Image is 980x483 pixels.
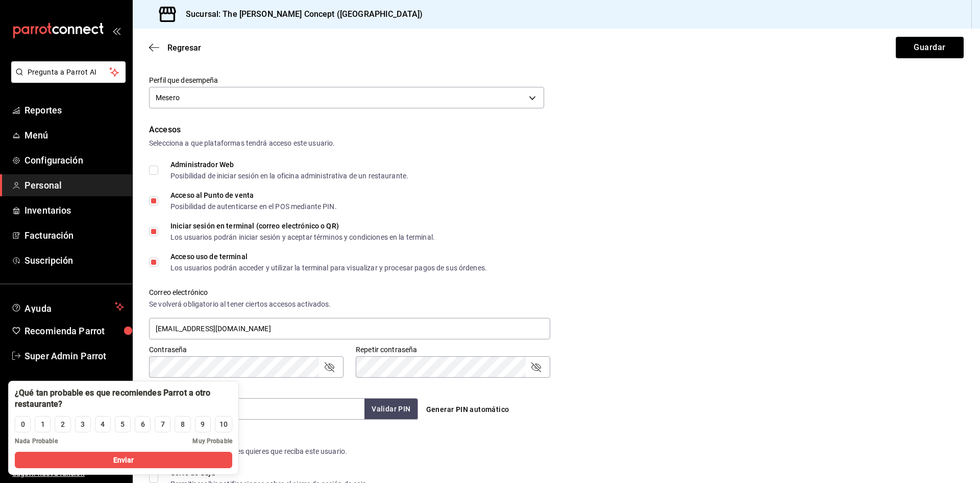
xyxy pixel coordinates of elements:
span: Enviar [113,455,134,466]
span: Pregunta a Parrot AI [28,67,110,78]
div: Acceso uso de terminal [170,253,487,260]
button: 3 [75,416,91,432]
button: 2 [55,416,70,432]
div: Iniciar sesión en terminal (correo electrónico o QR) [170,222,435,229]
button: 5 [115,416,131,432]
div: Corte de Caja [170,469,369,476]
div: 10 [219,419,228,430]
button: 6 [135,416,151,432]
button: 10 [215,416,232,432]
span: Nada Probable [15,436,58,446]
button: open_drawer_menu [112,27,120,35]
label: Repetir contraseña [356,346,550,353]
div: Notificaciones [149,432,964,444]
button: Pregunta a Parrot AI [11,61,126,83]
label: Perfil que desempeña [149,77,544,84]
div: Selecciona que notificaciones quieres que reciba este usuario. [149,446,964,457]
button: 1 [35,416,51,432]
span: Personal [24,178,124,192]
span: Muy Probable [192,436,232,446]
button: Enviar [15,452,232,468]
input: 3 a 6 dígitos [149,398,364,420]
button: passwordField [530,361,542,373]
h3: Sucursal: The [PERSON_NAME] Concept ([GEOGRAPHIC_DATA]) [178,8,423,20]
span: Regresar [167,43,201,53]
button: Guardar [896,37,964,58]
div: Acceso al Punto de venta [170,192,337,199]
button: Regresar [149,43,201,53]
div: Se volverá obligatorio al tener ciertos accesos activados. [149,299,550,310]
div: 9 [201,419,205,430]
div: 6 [141,419,145,430]
div: Mesero [149,87,544,108]
span: Suscripción [24,254,124,267]
div: Posibilidad de iniciar sesión en la oficina administrativa de un restaurante. [170,172,408,179]
div: 0 [21,419,25,430]
div: Los usuarios podrán iniciar sesión y aceptar términos y condiciones en la terminal. [170,234,435,241]
div: 3 [81,419,85,430]
div: 8 [181,419,185,430]
button: 7 [155,416,170,432]
div: Posibilidad de autenticarse en el POS mediante PIN. [170,203,337,210]
button: 8 [175,416,190,432]
label: Correo electrónico [149,289,550,296]
span: Facturación [24,228,124,242]
span: Inventarios [24,203,124,217]
div: 1 [41,419,45,430]
div: Administrador Web [170,161,408,168]
label: Contraseña [149,346,344,353]
span: Configuración [24,153,124,167]
button: 9 [195,416,211,432]
div: 5 [120,419,125,430]
span: Menú [24,128,124,142]
span: Recomienda Parrot [24,324,124,338]
div: 2 [61,419,65,430]
button: Validar PIN [364,399,418,420]
a: Pregunta a Parrot AI [7,74,126,85]
div: 4 [101,419,105,430]
div: Accesos [149,124,964,136]
div: Selecciona a que plataformas tendrá acceso este usuario. [149,138,964,149]
button: 4 [95,416,111,432]
div: Los usuarios podrán acceder y utilizar la terminal para visualizar y procesar pagos de sus órdenes. [170,264,487,271]
button: Generar PIN automático [422,400,513,419]
span: Ayuda [24,301,111,313]
button: passwordField [323,361,335,373]
button: 0 [15,416,31,432]
div: ¿Qué tan probable es que recomiendes Parrot a otro restaurante? [15,387,232,410]
div: 7 [161,419,165,430]
span: Reportes [24,103,124,117]
span: Super Admin Parrot [24,349,124,363]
